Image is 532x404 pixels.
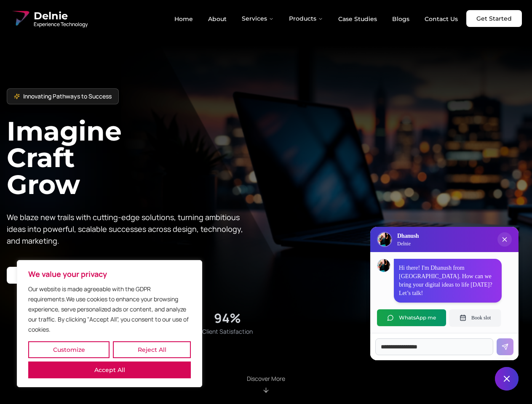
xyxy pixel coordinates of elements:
[497,232,512,247] button: Close chat popup
[247,375,285,383] p: Discover More
[28,361,191,378] button: Accept All
[7,118,266,197] h1: Imagine Craft Grow
[377,259,390,272] img: Dhanush
[495,367,519,391] button: Close chat
[399,264,497,298] p: Hi there! I'm Dhanush from [GEOGRAPHIC_DATA]. How can we bring your digital ideas to life [DATE]?...
[7,211,249,247] p: We blaze new trails with cutting-edge solutions, turning ambitious ideas into powerful, scalable ...
[28,269,191,279] p: We value your privacy
[113,341,191,358] button: Reject All
[397,240,419,247] p: Delnie
[34,21,88,28] span: Experience Technology
[23,92,112,101] span: Innovating Pathways to Success
[247,375,285,394] div: Scroll to About section
[202,327,253,336] span: Client Satisfaction
[28,284,191,335] p: Our website is made agreeable with the GDPR requirements.We use cookies to enhance your browsing ...
[377,309,446,326] button: WhatsApp me
[466,10,522,27] a: Get Started
[28,341,110,358] button: Customize
[201,12,233,26] a: About
[418,12,465,26] a: Contact Us
[235,10,281,27] button: Services
[282,10,330,27] button: Products
[449,309,501,326] button: Book slot
[331,12,384,26] a: Case Studies
[168,12,200,26] a: Home
[214,311,241,326] div: 94%
[168,10,465,27] nav: Main
[385,12,416,26] a: Blogs
[7,267,103,284] a: Start your project with us
[378,233,391,246] img: Delnie Logo
[10,8,30,29] img: Delnie Logo
[10,8,88,29] a: Delnie Logo Full
[34,9,88,23] span: Delnie
[397,232,419,240] h3: Dhanush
